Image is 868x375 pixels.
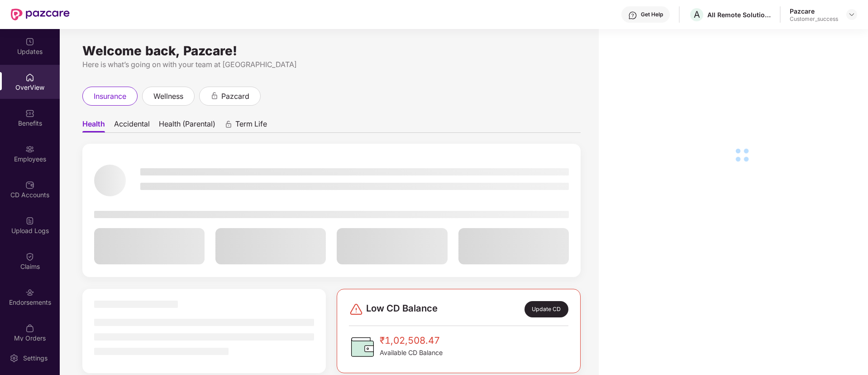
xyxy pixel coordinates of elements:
img: svg+xml;base64,PHN2ZyBpZD0iTXlfT3JkZXJzIiBkYXRhLW5hbWU9Ik15IE9yZGVycyIgeG1sbnM9Imh0dHA6Ly93d3cudz... [25,324,34,333]
img: svg+xml;base64,PHN2ZyBpZD0iU2V0dGluZy0yMHgyMCIgeG1sbnM9Imh0dHA6Ly93d3cudzMub3JnLzIwMDAvc3ZnIiB3aW... [10,354,19,363]
img: svg+xml;base64,PHN2ZyBpZD0iQmVuZWZpdHMiIHhtbG5zPSJodHRwOi8vd3d3LnczLm9yZy8yMDAwL3N2ZyIgd2lkdGg9Ij... [25,109,34,118]
span: Low CD Balance [366,301,438,317]
span: Term Life [235,119,267,132]
img: svg+xml;base64,PHN2ZyBpZD0iSGVscC0zMngzMiIgeG1sbnM9Imh0dHA6Ly93d3cudzMub3JnLzIwMDAvc3ZnIiB3aWR0aD... [628,11,637,20]
img: svg+xml;base64,PHN2ZyBpZD0iQ0RfQWNjb3VudHMiIGRhdGEtbmFtZT0iQ0QgQWNjb3VudHMiIHhtbG5zPSJodHRwOi8vd3... [25,180,34,190]
img: svg+xml;base64,PHN2ZyBpZD0iSG9tZSIgeG1sbnM9Imh0dHA6Ly93d3cudzMub3JnLzIwMDAvc3ZnIiB3aWR0aD0iMjAiIG... [25,73,34,82]
img: svg+xml;base64,PHN2ZyBpZD0iRW1wbG95ZWVzIiB4bWxucz0iaHR0cDovL3d3dy53My5vcmcvMjAwMC9zdmciIHdpZHRoPS... [25,145,34,154]
img: svg+xml;base64,PHN2ZyBpZD0iVXBkYXRlZCIgeG1sbnM9Imh0dHA6Ly93d3cudzMub3JnLzIwMDAvc3ZnIiB3aWR0aD0iMj... [25,37,34,46]
span: Available CD Balance [380,348,443,358]
span: A [694,9,700,20]
span: wellness [153,91,183,102]
span: ₹1,02,508.47 [380,333,443,348]
span: Accidental [114,119,150,132]
span: insurance [94,91,126,102]
div: Get Help [641,11,663,18]
div: Customer_success [790,15,838,23]
img: CDBalanceIcon [349,333,376,360]
img: New Pazcare Logo [11,9,70,20]
div: Settings [20,354,50,363]
div: animation [224,120,233,128]
div: Pazcare [790,7,838,15]
div: Update CD [525,301,568,317]
img: svg+xml;base64,PHN2ZyBpZD0iRGFuZ2VyLTMyeDMyIiB4bWxucz0iaHR0cDovL3d3dy53My5vcmcvMjAwMC9zdmciIHdpZH... [349,302,363,317]
div: Welcome back, Pazcare! [82,47,581,54]
img: svg+xml;base64,PHN2ZyBpZD0iVXBsb2FkX0xvZ3MiIGRhdGEtbmFtZT0iVXBsb2FkIExvZ3MiIHhtbG5zPSJodHRwOi8vd3... [25,216,34,225]
span: Health (Parental) [159,119,215,132]
div: Here is what’s going on with your team at [GEOGRAPHIC_DATA] [82,59,581,70]
div: animation [210,92,219,100]
div: All Remote Solutions Private Limited [707,10,771,19]
span: Health [82,119,105,132]
span: pazcard [221,91,249,102]
img: svg+xml;base64,PHN2ZyBpZD0iQ2xhaW0iIHhtbG5zPSJodHRwOi8vd3d3LnczLm9yZy8yMDAwL3N2ZyIgd2lkdGg9IjIwIi... [25,252,34,261]
img: svg+xml;base64,PHN2ZyBpZD0iRW5kb3JzZW1lbnRzIiB4bWxucz0iaHR0cDovL3d3dy53My5vcmcvMjAwMC9zdmciIHdpZH... [25,288,34,297]
img: svg+xml;base64,PHN2ZyBpZD0iRHJvcGRvd24tMzJ4MzIiIHhtbG5zPSJodHRwOi8vd3d3LnczLm9yZy8yMDAwL3N2ZyIgd2... [848,11,855,18]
